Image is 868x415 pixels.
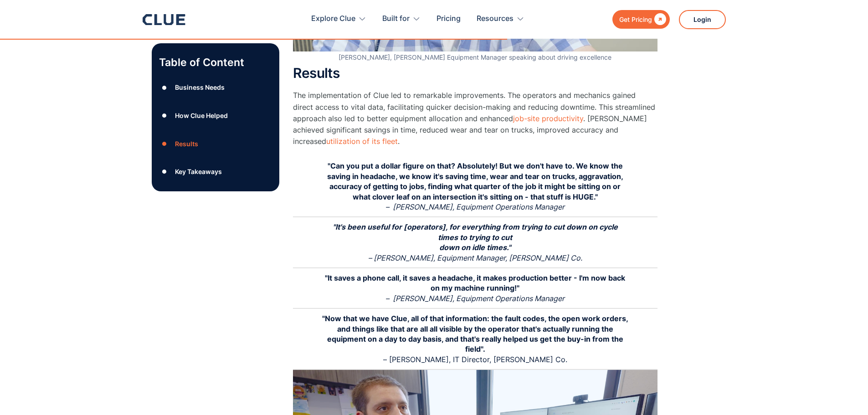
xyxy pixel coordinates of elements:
a: ●How Clue Helped [159,109,272,123]
div: ● [159,165,170,179]
em: "It's been useful for [operators], for everything from trying to cut down on cycle times to tryin... [333,222,618,252]
strong: "It saves a phone call, it saves a headache, it makes production better - I'm now back on my mach... [325,273,625,292]
p: Table of Content [159,55,272,70]
em: – [PERSON_NAME], Equipment Operations Manager [385,202,565,211]
a: Pricing [437,5,461,33]
a: Get Pricing [612,10,670,29]
div: Explore Clue [311,5,355,33]
blockquote: ‍ [293,268,657,309]
div: Explore Clue [311,5,366,33]
a: ●Business Needs [159,81,272,94]
div: How Clue Helped [175,110,228,121]
em: – [PERSON_NAME], Equipment Manager, [PERSON_NAME] Co. [368,253,582,262]
strong: "Can you put a dollar figure on that? Absolutely! But we don't have to. We know the saving in hea... [327,161,623,201]
div: Key Takeaways [175,166,222,177]
div: Business Needs [175,82,225,93]
strong: "Now that we have Clue, all of that information: the fault codes, the open work orders, and thing... [322,314,628,354]
blockquote: – [PERSON_NAME], IT Director, [PERSON_NAME] Co. [293,309,657,370]
div: ● [159,81,170,94]
a: ●Results [159,137,272,150]
div: ● [159,137,170,150]
a: utilization of its fleet [326,137,398,146]
div: Built for [382,5,410,33]
div:  [652,14,666,25]
div: Resources [477,5,514,33]
em: – [PERSON_NAME], Equipment Operations Manager [385,294,565,303]
a: ●Key Takeaways [159,165,272,179]
div: Resources [477,5,524,33]
p: The implementation of Clue led to remarkable improvements. The operators and mechanics gained dir... [293,90,657,147]
div: Built for [382,5,421,33]
blockquote: ‍ [293,217,657,268]
a: Login [679,10,726,29]
div: ● [159,109,170,123]
figcaption: [PERSON_NAME], [PERSON_NAME] Equipment Manager speaking about driving excellence [293,54,657,61]
div: Results [175,138,198,149]
div: Get Pricing [619,14,652,25]
h2: Results [293,66,657,81]
a: job-site productivity [513,114,583,123]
